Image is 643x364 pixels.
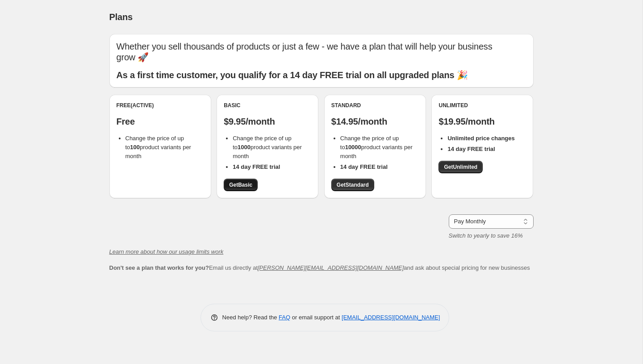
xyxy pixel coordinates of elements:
a: [EMAIL_ADDRESS][DOMAIN_NAME] [342,314,440,321]
b: 14 day FREE trial [233,163,280,170]
span: Need help? Read the [222,314,279,321]
b: 100 [130,144,140,151]
a: Learn more about how our usage limits work [109,248,224,255]
div: Basic [224,102,311,109]
span: or email support at [290,314,342,321]
span: Get Basic [229,181,252,188]
a: GetUnlimited [438,161,483,173]
span: Get Standard [337,181,369,188]
p: Free [117,116,204,127]
span: Plans [109,12,133,22]
b: Don't see a plan that works for you? [109,264,209,271]
a: FAQ [279,314,290,321]
p: $14.95/month [331,116,419,127]
a: [PERSON_NAME][EMAIL_ADDRESS][DOMAIN_NAME] [258,264,404,271]
b: 1000 [238,144,251,151]
span: Change the price of up to product variants per month [340,135,413,159]
div: Standard [331,102,419,109]
div: Free (Active) [117,102,204,109]
b: 10000 [345,144,361,151]
span: Change the price of up to product variants per month [125,135,191,159]
a: GetBasic [224,179,258,191]
b: As a first time customer, you qualify for a 14 day FREE trial on all upgraded plans 🎉 [117,70,468,80]
span: Get Unlimited [444,163,477,171]
span: Change the price of up to product variants per month [233,135,302,159]
a: GetStandard [331,179,374,191]
p: $9.95/month [224,116,311,127]
p: Whether you sell thousands of products or just a few - we have a plan that will help your busines... [117,41,526,63]
div: Unlimited [438,102,526,109]
b: 14 day FREE trial [447,146,495,152]
span: Email us directly at and ask about special pricing for new businesses [109,264,530,271]
b: Unlimited price changes [447,135,514,142]
p: $19.95/month [438,116,526,127]
b: 14 day FREE trial [340,163,388,170]
i: Switch to yearly to save 16% [449,232,523,239]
